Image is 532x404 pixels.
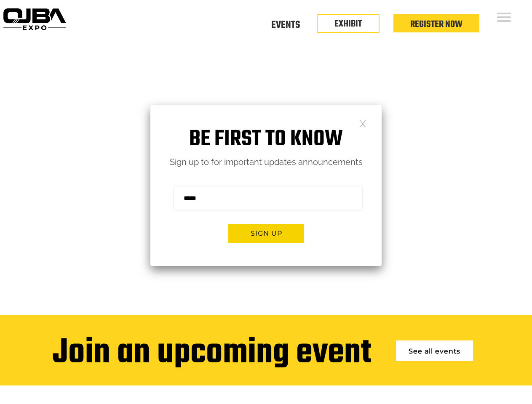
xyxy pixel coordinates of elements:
div: Join an upcoming event [53,334,371,373]
p: Sign up to for important updates announcements [150,155,382,170]
a: Register Now [410,17,462,32]
a: See all events [396,340,473,361]
button: Sign up [228,224,304,243]
a: EXHIBIT [334,17,362,31]
a: Close [359,120,366,127]
h1: Be first to know [150,126,382,153]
